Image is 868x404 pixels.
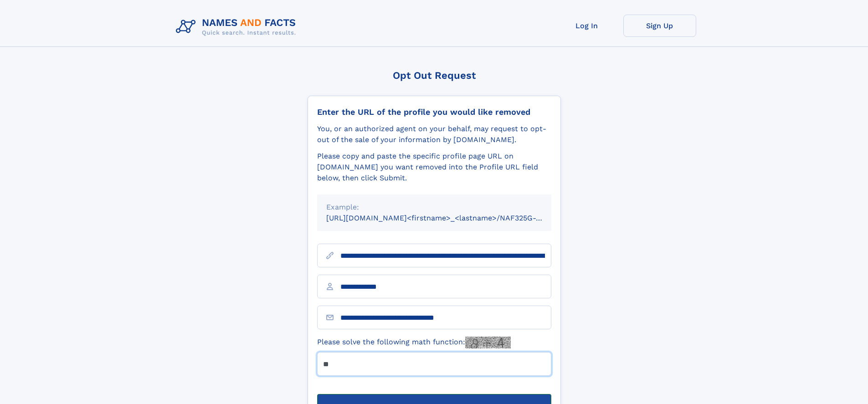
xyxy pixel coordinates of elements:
[317,151,551,184] div: Please copy and paste the specific profile page URL on [DOMAIN_NAME] you want removed into the Pr...
[623,15,696,37] a: Sign Up
[326,202,542,213] div: Example:
[317,107,551,117] div: Enter the URL of the profile you would like removed
[308,70,561,81] div: Opt Out Request
[326,214,569,222] small: [URL][DOMAIN_NAME]<firstname>_<lastname>/NAF325G-xxxxxxxx
[550,15,623,37] a: Log In
[172,15,303,39] img: Logo Names and Facts
[317,337,511,348] label: Please solve the following math function:
[317,123,551,145] div: You, or an authorized agent on your behalf, may request to opt-out of the sale of your informatio...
